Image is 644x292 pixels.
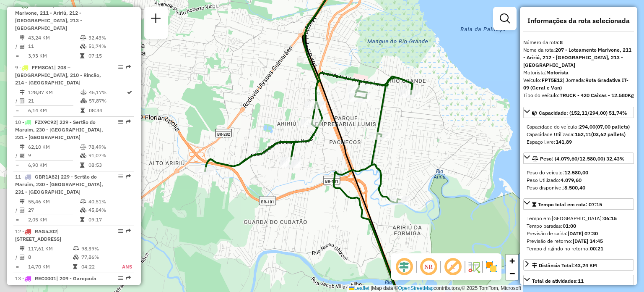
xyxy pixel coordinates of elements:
[28,161,80,169] td: 6,90 KM
[81,253,113,261] td: 77,86%
[20,255,25,260] i: Total de Atividades
[540,155,625,162] span: Peso: (4.079,60/12.580,00) 32,43%
[527,123,631,131] div: Capacidade do veículo:
[523,77,628,91] span: | Jornada:
[15,151,19,160] td: /
[418,257,439,277] span: Ocultar NR
[15,216,19,224] td: =
[15,106,19,115] td: =
[20,199,25,204] i: Distância Total
[527,237,631,245] div: Previsão de retorno:
[20,35,25,40] i: Distância Total
[15,2,98,31] span: | 207 - Loteamento Marivone, 211 - Aririú, 212 - [GEOGRAPHIC_DATA], 213 - [GEOGRAPHIC_DATA]
[127,90,132,95] i: Rota otimizada
[80,153,86,158] i: % de utilização da cubagem
[573,238,603,244] strong: [DATE] 14:45
[15,263,19,271] td: =
[35,174,57,180] span: GBR1A82
[527,131,631,138] div: Capacidade Utilizada:
[28,143,80,151] td: 62,10 KM
[561,177,582,183] strong: 4.079,60
[118,276,123,281] em: Opções
[80,145,86,150] i: % de utilização do peso
[113,263,132,271] td: ANS
[35,228,57,234] span: RAG5J02
[126,65,131,70] em: Rota exportada
[20,208,25,213] i: Total de Atividades
[595,124,630,130] strong: (07,00 pallets)
[28,216,80,224] td: 2,05 KM
[485,260,498,274] img: Exibir/Ocultar setores
[15,206,19,214] td: /
[575,131,591,137] strong: 152,11
[88,52,130,60] td: 07:15
[563,223,576,229] strong: 01:00
[564,169,588,176] strong: 12.580,00
[35,275,56,281] span: REC0001
[28,245,73,253] td: 117,61 KM
[523,76,634,92] div: Veículo:
[523,153,634,164] a: Peso: (4.079,60/12.580,00) 32,43%
[80,163,84,168] i: Tempo total em rota
[523,69,634,76] div: Motorista:
[118,174,123,179] em: Opções
[527,169,588,176] span: Peso do veículo:
[15,228,61,242] span: 12 -
[15,161,19,169] td: =
[80,90,87,95] i: % de utilização do peso
[15,97,19,105] td: /
[88,216,130,224] td: 09:17
[126,229,131,234] em: Rota exportada
[28,34,80,42] td: 43,24 KM
[20,153,25,158] i: Total de Atividades
[527,222,631,230] div: Tempo paradas:
[347,285,523,292] div: Map data © contributors,© 2025 TomTom, Microsoft
[15,119,103,140] span: | 229 - Sertão do Maruim, 230 - [GEOGRAPHIC_DATA], 231 - [GEOGRAPHIC_DATA]
[88,161,130,169] td: 08:53
[20,44,25,49] i: Total de Atividades
[15,253,19,261] td: /
[527,215,631,222] div: Tempo em [GEOGRAPHIC_DATA]:
[80,208,86,213] i: % de utilização da cubagem
[88,206,130,214] td: 45,84%
[560,39,563,45] strong: 8
[28,253,73,261] td: 8
[126,276,131,281] em: Rota exportada
[546,69,569,76] strong: Motorista
[80,108,85,113] i: Tempo total em rota
[542,77,563,83] strong: FPT5E12
[527,138,631,146] div: Espaço livre:
[28,106,80,115] td: 6,14 KM
[527,176,631,184] div: Peso Utilizado:
[126,174,131,179] em: Rota exportada
[73,255,79,260] i: % de utilização da cubagem
[15,119,103,140] span: 10 -
[88,151,130,160] td: 91,07%
[80,199,86,204] i: % de utilização do peso
[349,285,369,291] a: Leaflet
[88,143,130,151] td: 78,49%
[118,229,123,234] em: Opções
[560,92,634,98] strong: TRUCK - 420 Caixas - 12.580Kg
[56,275,96,281] span: | 209 - Garopada
[88,88,126,97] td: 45,17%
[443,257,463,277] span: Exibir rótulo
[496,10,513,27] a: Exibir filtros
[32,2,53,8] span: FPT5E12
[20,98,25,103] i: Total de Atividades
[15,42,19,50] td: /
[35,119,56,125] span: FZX9C92
[148,10,164,29] a: Nova sessão e pesquisa
[28,263,73,271] td: 14,70 KM
[394,257,414,277] span: Ocultar deslocamento
[509,268,515,279] span: −
[126,119,131,124] em: Rota exportada
[523,92,634,99] div: Tipo do veículo:
[564,184,585,191] strong: 8.500,40
[73,264,77,269] i: Tempo total em rota
[523,39,634,46] div: Número da rota:
[523,166,634,195] div: Peso: (4.079,60/12.580,00) 32,43%
[15,2,98,31] span: 8 -
[15,174,103,195] span: | 229 - Sertão do Maruim, 230 - [GEOGRAPHIC_DATA], 231 - [GEOGRAPHIC_DATA]
[80,53,84,58] i: Tempo total em rota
